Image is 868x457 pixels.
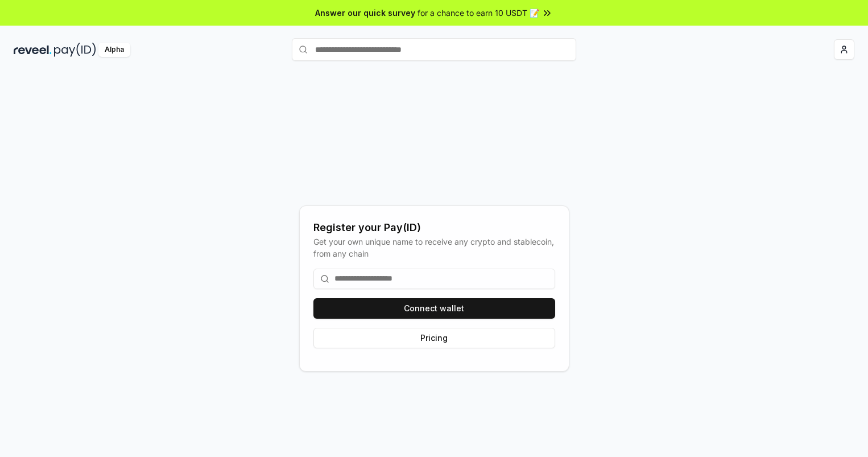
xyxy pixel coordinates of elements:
div: Register your Pay(ID) [313,220,555,236]
button: Pricing [313,328,555,348]
img: pay_id [54,43,96,57]
div: Alpha [98,43,130,57]
button: Connect wallet [313,298,555,319]
div: Get your own unique name to receive any crypto and stablecoin, from any chain [313,236,555,260]
img: reveel_dark [14,43,52,57]
span: for a chance to earn 10 USDT 📝 [418,7,539,19]
span: Answer our quick survey [315,7,415,19]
